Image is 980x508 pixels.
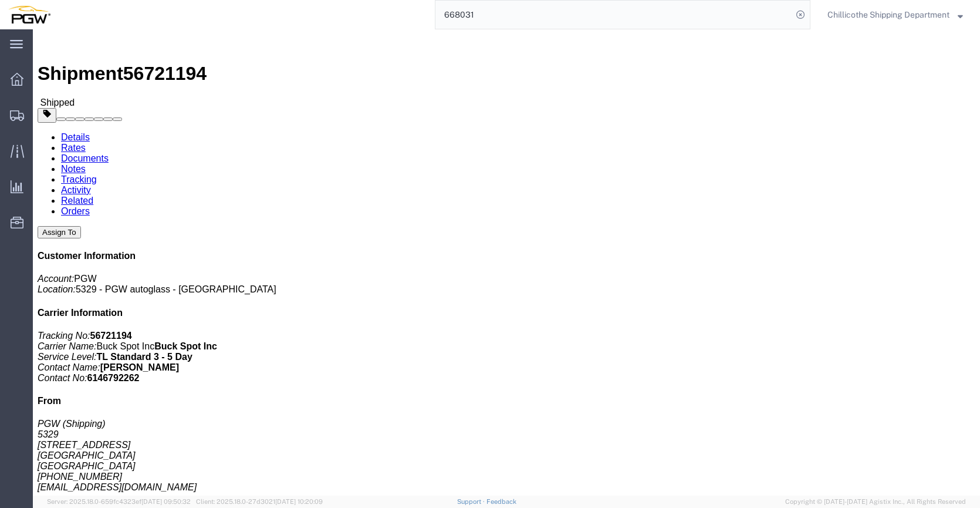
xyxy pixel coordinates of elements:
input: Search for shipment number, reference number [435,1,792,29]
iframe: FS Legacy Container [33,29,980,496]
a: Feedback [486,498,516,505]
img: logo [8,6,50,23]
span: [DATE] 10:20:09 [275,498,323,505]
span: Server: 2025.18.0-659fc4323ef [47,498,191,505]
button: Chillicothe Shipping Department [827,8,964,22]
span: Client: 2025.18.0-27d3021 [196,498,323,505]
span: Chillicothe Shipping Department [827,8,949,21]
a: Support [457,498,486,505]
span: [DATE] 09:50:32 [141,498,191,505]
span: Copyright © [DATE]-[DATE] Agistix Inc., All Rights Reserved [785,497,966,507]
